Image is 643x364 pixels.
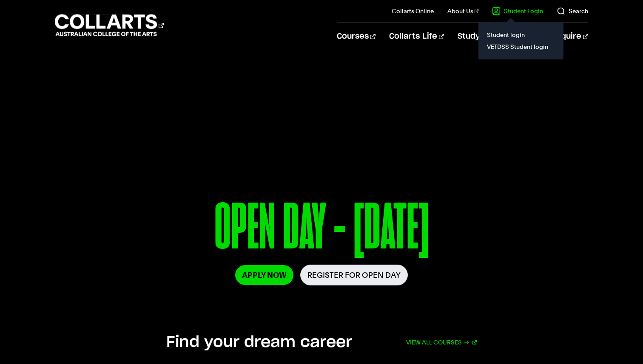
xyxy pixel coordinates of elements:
[392,7,434,15] a: Collarts Online
[485,41,557,53] a: VETDSS Student login
[492,7,543,15] a: Student Login
[55,13,164,37] div: Go to homepage
[70,195,573,265] p: OPEN DAY - [DATE]
[300,265,408,285] a: Register for Open Day
[485,29,557,41] a: Student login
[551,23,588,51] a: Enquire
[557,7,588,15] a: Search
[235,265,293,285] a: Apply Now
[389,23,444,51] a: Collarts Life
[166,333,352,352] h2: Find your dream career
[406,333,477,352] a: View all courses
[458,23,538,51] a: Study Information
[337,23,376,51] a: Courses
[447,7,479,15] a: About Us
